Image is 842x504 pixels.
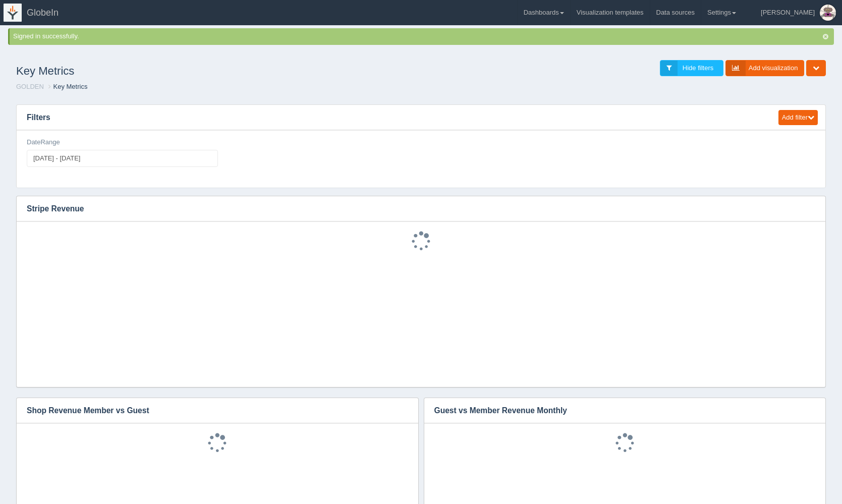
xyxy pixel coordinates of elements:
img: Profile Picture [820,5,836,21]
a: GOLDEN [16,83,44,90]
h3: Guest vs Member Revenue Monthly [424,398,811,423]
li: Key Metrics [46,82,88,92]
div: [PERSON_NAME] [761,3,815,23]
div: Signed in successfully. [13,32,832,41]
a: Add visualization [725,60,805,77]
label: DateRange [27,138,60,147]
h3: Shop Revenue Member vs Guest [17,398,403,423]
img: logo-icon-white-65218e21b3e149ebeb43c0d521b2b0920224ca4d96276e4423216f8668933697.png [4,4,22,22]
button: Add filter [778,110,818,126]
h3: Stripe Revenue [17,196,810,221]
h1: Key Metrics [16,60,421,82]
span: GlobeIn [27,8,59,18]
a: Hide filters [660,60,723,77]
span: Hide filters [683,64,713,72]
h3: Filters [17,105,769,130]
